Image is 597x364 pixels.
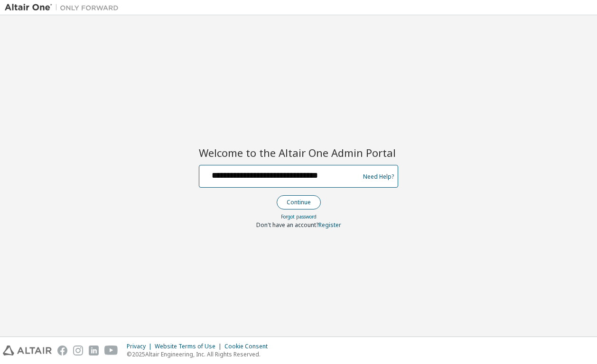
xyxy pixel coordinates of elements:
[224,343,273,350] div: Cookie Consent
[73,346,83,355] img: instagram.svg
[5,3,123,12] img: Altair One
[281,213,317,220] a: Forgot password
[277,195,321,209] button: Continue
[3,346,52,355] img: altair_logo.svg
[104,346,118,355] img: youtube.svg
[155,343,224,350] div: Website Terms of Use
[57,346,67,355] img: facebook.svg
[256,221,318,229] span: Don't have an account?
[89,346,99,355] img: linkedin.svg
[127,343,155,350] div: Privacy
[318,221,341,229] a: Register
[363,176,394,177] a: Need Help?
[127,350,273,358] p: © 2025 Altair Engineering, Inc. All Rights Reserved.
[199,146,398,159] h2: Welcome to the Altair One Admin Portal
